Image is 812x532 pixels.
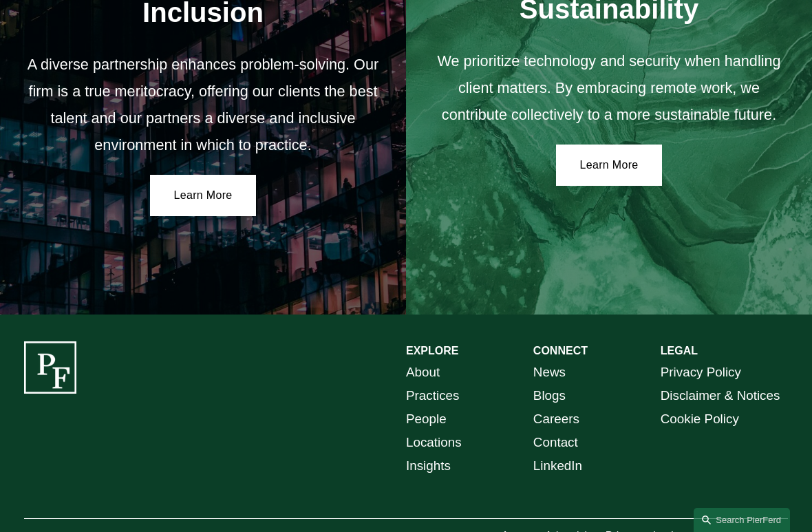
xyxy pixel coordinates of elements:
[406,361,440,384] a: About
[556,145,663,186] a: Learn More
[533,431,578,454] a: Contact
[661,361,741,384] a: Privacy Policy
[694,508,790,532] a: Search this site
[661,345,698,357] strong: LEGAL
[661,407,739,431] a: Cookie Policy
[24,51,381,158] p: A diverse partnership enhances problem-solving. Our firm is a true meritocracy, offering our clie...
[533,454,582,478] a: LinkedIn
[533,384,566,407] a: Blogs
[533,407,579,431] a: Careers
[533,361,566,384] a: News
[661,384,780,407] a: Disclaimer & Notices
[406,384,459,407] a: Practices
[150,175,257,216] a: Learn More
[406,431,462,454] a: Locations
[406,345,458,357] strong: EXPLORE
[406,454,451,478] a: Insights
[533,345,588,357] strong: CONNECT
[406,407,447,431] a: People
[430,47,787,128] p: We prioritize technology and security when handling client matters. By embracing remote work, we ...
